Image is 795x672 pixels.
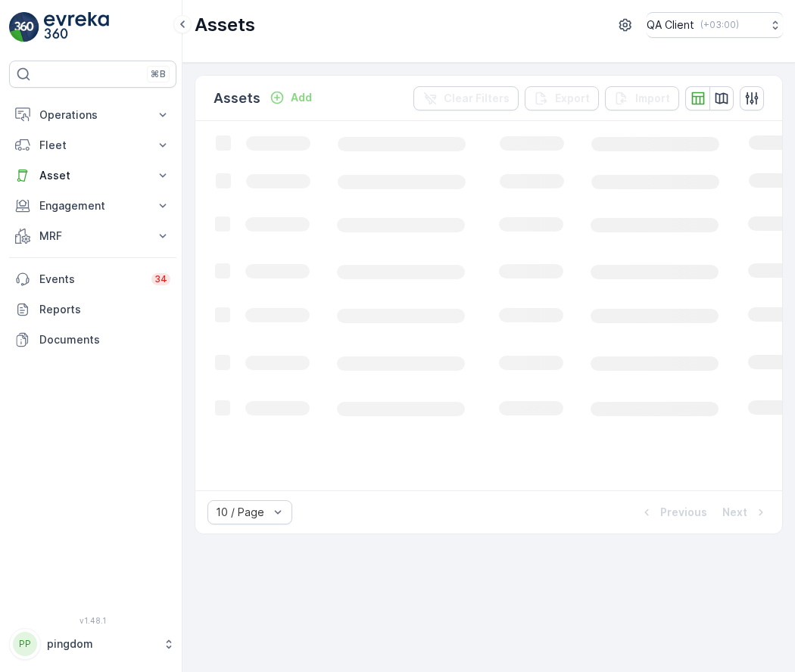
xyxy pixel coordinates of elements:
div: PP [13,632,37,656]
button: Add [263,89,318,107]
button: PPpingdom [9,628,176,660]
p: Previous [660,505,707,520]
span: v 1.48.1 [9,616,176,625]
p: Assets [214,88,260,109]
button: MRF [9,221,176,251]
p: Events [39,272,142,287]
p: Assets [195,13,255,37]
img: logo [9,12,39,42]
p: Import [635,91,670,106]
p: Engagement [39,198,146,213]
button: Fleet [9,130,176,160]
img: logo_light-DOdMpM7g.png [44,12,109,42]
p: Operations [39,107,146,123]
button: Export [525,86,599,110]
button: QA Client(+03:00) [647,12,783,38]
p: pingdom [47,636,155,652]
button: Operations [9,100,176,130]
p: ⌘B [151,68,166,80]
p: QA Client [647,17,694,33]
p: Reports [39,302,170,317]
a: Events34 [9,264,176,294]
p: Documents [39,332,170,347]
button: Clear Filters [413,86,519,110]
p: Export [555,91,590,106]
p: Fleet [39,138,146,153]
p: 34 [154,273,167,285]
p: Next [722,505,747,520]
p: ( +03:00 ) [700,19,739,31]
p: Add [291,90,312,105]
button: Asset [9,160,176,191]
button: Engagement [9,191,176,221]
a: Documents [9,325,176,355]
button: Import [605,86,679,110]
p: MRF [39,229,146,244]
a: Reports [9,294,176,325]
button: Next [721,503,770,521]
p: Clear Filters [444,91,510,106]
button: Previous [638,503,709,521]
p: Asset [39,168,146,183]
